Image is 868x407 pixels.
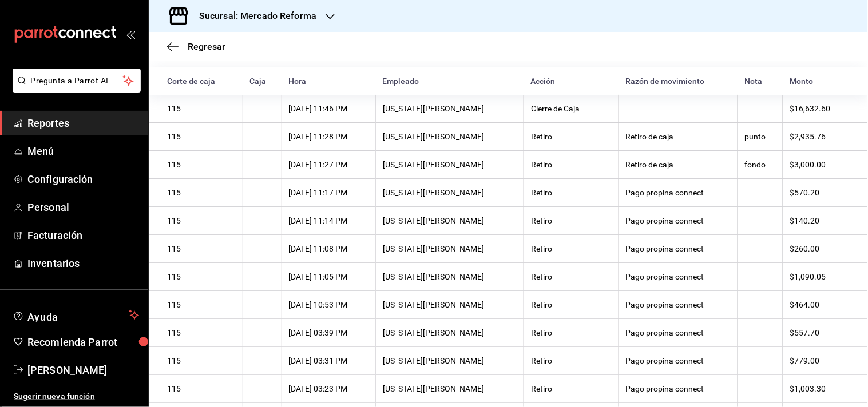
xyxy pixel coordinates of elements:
div: 115 [167,160,236,169]
div: [DATE] 03:39 PM [289,328,368,337]
div: - [250,104,275,113]
div: punto [745,132,776,141]
div: 115 [167,328,236,337]
div: - [250,356,275,365]
span: Ayuda [27,308,124,322]
div: Pago propina connect [626,188,731,197]
div: - [745,356,776,365]
div: Pago propina connect [626,272,731,281]
span: Regresar [188,41,225,52]
div: - [745,216,776,225]
div: - [250,300,275,309]
div: 115 [167,188,236,197]
div: - [250,216,275,225]
div: Retiro de caja [626,132,731,141]
div: Retiro [531,216,612,225]
div: Pago propina connect [626,356,731,365]
span: Sugerir nueva función [14,390,139,402]
div: $557.70 [790,328,850,337]
div: 115 [167,356,236,365]
div: Acción [531,77,612,86]
div: [US_STATE][PERSON_NAME] [383,300,517,309]
div: [US_STATE][PERSON_NAME] [383,216,517,225]
div: Cierre de Caja [531,104,612,113]
div: [US_STATE][PERSON_NAME] [383,356,517,365]
div: Caja [249,77,275,86]
span: Facturación [27,228,139,243]
span: Pregunta a Parrot AI [31,75,123,87]
div: Retiro [531,244,612,253]
span: Configuración [27,171,139,187]
div: 115 [167,104,236,113]
span: Recomienda Parrot [27,334,139,350]
button: Regresar [167,41,225,52]
div: $1,090.05 [790,272,850,281]
div: $260.00 [790,244,850,253]
div: - [745,104,776,113]
div: - [626,104,731,113]
div: [DATE] 03:31 PM [289,356,368,365]
span: Menú [27,143,139,159]
div: 115 [167,300,236,309]
div: [DATE] 11:46 PM [289,104,368,113]
div: [DATE] 03:23 PM [289,384,368,393]
button: Pregunta a Parrot AI [13,69,141,93]
div: Empleado [383,77,517,86]
div: - [250,384,275,393]
div: 115 [167,244,236,253]
div: - [745,272,776,281]
div: Monto [790,77,850,86]
div: $570.20 [790,188,850,197]
div: $16,632.60 [790,104,850,113]
div: [US_STATE][PERSON_NAME] [383,160,517,169]
div: Retiro [531,328,612,337]
div: [DATE] 11:14 PM [289,216,368,225]
div: Pago propina connect [626,216,731,225]
div: Nota [744,77,776,86]
div: Hora [288,77,368,86]
span: Reportes [27,115,139,131]
div: $3,000.00 [790,160,850,169]
a: Pregunta a Parrot AI [8,83,141,95]
div: - [250,272,275,281]
div: - [250,132,275,141]
div: Retiro [531,356,612,365]
div: [US_STATE][PERSON_NAME] [383,272,517,281]
div: - [250,160,275,169]
div: 115 [167,216,236,225]
div: $779.00 [790,356,850,365]
div: - [745,328,776,337]
div: Retiro [531,160,612,169]
div: [DATE] 11:08 PM [289,244,368,253]
div: Retiro [531,132,612,141]
div: Pago propina connect [626,328,731,337]
span: [PERSON_NAME] [27,362,139,378]
div: - [745,244,776,253]
div: Retiro [531,188,612,197]
div: $464.00 [790,300,850,309]
div: Retiro [531,384,612,393]
div: Pago propina connect [626,300,731,309]
div: [US_STATE][PERSON_NAME] [383,328,517,337]
div: $2,935.76 [790,132,850,141]
div: Pago propina connect [626,384,731,393]
div: [US_STATE][PERSON_NAME] [383,132,517,141]
div: Pago propina connect [626,244,731,253]
div: - [250,188,275,197]
div: [US_STATE][PERSON_NAME] [383,188,517,197]
div: Corte de caja [167,77,236,86]
span: Inventarios [27,256,139,271]
div: [DATE] 11:28 PM [289,132,368,141]
h3: Sucursal: Mercado Reforma [190,9,316,23]
div: 115 [167,132,236,141]
div: Razón de movimiento [625,77,731,86]
button: open_drawer_menu [126,30,135,39]
div: - [745,300,776,309]
div: - [745,188,776,197]
div: $140.20 [790,216,850,225]
div: 115 [167,384,236,393]
div: - [745,384,776,393]
div: [US_STATE][PERSON_NAME] [383,104,517,113]
div: - [250,328,275,337]
div: [DATE] 10:53 PM [289,300,368,309]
